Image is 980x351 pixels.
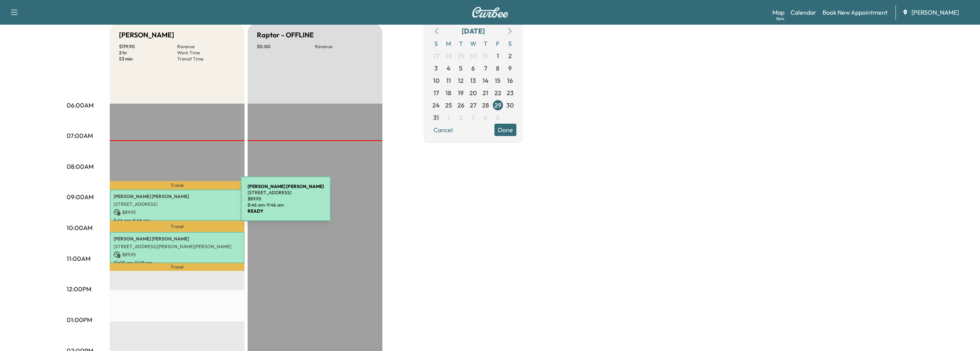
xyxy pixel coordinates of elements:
[114,217,241,223] p: 8:46 am - 9:46 am
[119,30,174,40] h5: [PERSON_NAME]
[114,201,241,207] p: [STREET_ADDRESS]
[110,263,245,271] p: Travel
[458,76,464,85] span: 12
[457,51,464,60] span: 29
[442,37,455,50] span: M
[507,76,513,85] span: 16
[482,101,489,110] span: 28
[432,101,440,110] span: 24
[469,51,477,60] span: 30
[119,50,177,56] p: 2 hr
[471,64,475,73] span: 6
[469,88,477,97] span: 20
[459,113,462,122] span: 2
[458,88,464,97] span: 19
[482,51,488,60] span: 31
[484,113,487,122] span: 4
[492,37,504,50] span: F
[114,193,241,200] p: [PERSON_NAME] [PERSON_NAME]
[506,101,514,110] span: 30
[114,209,241,216] p: $ 89.95
[772,8,784,17] a: MapBeta
[462,26,485,37] div: [DATE]
[257,44,315,50] p: $ 0.00
[67,131,93,140] p: 07:00AM
[467,37,479,50] span: W
[67,315,92,324] p: 01:00PM
[459,64,462,73] span: 5
[67,192,94,202] p: 09:00AM
[446,76,451,85] span: 11
[508,64,512,73] span: 9
[496,113,499,122] span: 5
[433,76,439,85] span: 10
[67,223,92,232] p: 10:00AM
[446,88,451,97] span: 18
[114,244,241,250] p: [STREET_ADDRESS][PERSON_NAME][PERSON_NAME]
[119,56,177,62] p: 53 min
[484,64,487,73] span: 7
[496,64,499,73] span: 8
[445,101,452,110] span: 25
[67,101,94,110] p: 06:00AM
[494,101,501,110] span: 29
[497,51,499,60] span: 1
[447,64,451,73] span: 4
[471,113,475,122] span: 3
[257,30,314,40] h5: Raptor - OFFLINE
[445,51,452,60] span: 28
[447,113,450,122] span: 1
[470,101,476,110] span: 27
[479,37,492,50] span: T
[482,88,488,97] span: 21
[177,56,235,62] p: Transit Time
[507,88,514,97] span: 23
[470,76,476,85] span: 13
[823,8,888,17] a: Book New Appointment
[791,8,816,17] a: Calendar
[455,37,467,50] span: T
[504,37,516,50] span: S
[430,37,442,50] span: S
[67,254,90,263] p: 11:00AM
[430,124,456,136] button: Cancel
[494,124,516,136] button: Done
[67,284,91,294] p: 12:00PM
[67,162,94,171] p: 08:00AM
[177,50,235,56] p: Work Time
[114,236,241,242] p: [PERSON_NAME] [PERSON_NAME]
[119,44,177,50] p: $ 179.90
[776,16,784,22] div: Beta
[508,51,512,60] span: 2
[434,64,438,73] span: 3
[494,88,501,97] span: 22
[434,88,439,97] span: 17
[177,44,235,50] p: Revenue
[482,76,489,85] span: 14
[472,7,509,18] img: Curbee Logo
[911,8,959,17] span: [PERSON_NAME]
[495,76,501,85] span: 15
[110,181,245,190] p: Travel
[433,113,439,122] span: 31
[433,51,439,60] span: 27
[110,221,245,232] p: Travel
[457,101,464,110] span: 26
[114,260,241,266] p: 10:08 am - 11:08 am
[114,251,241,258] p: $ 89.95
[315,44,373,50] p: Revenue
